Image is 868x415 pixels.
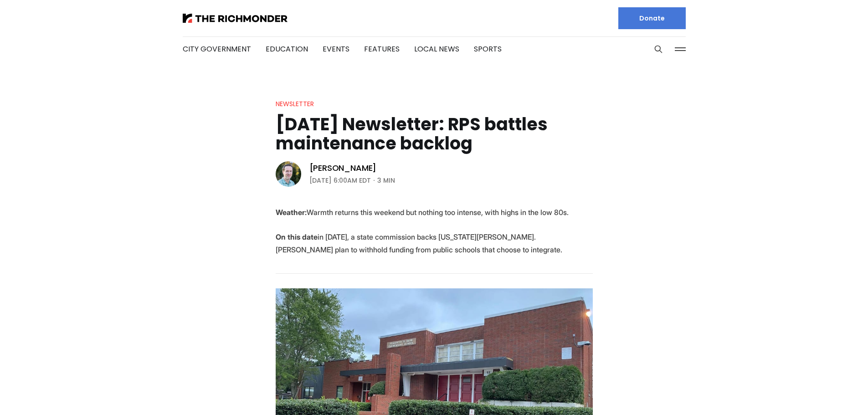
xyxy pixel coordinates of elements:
a: City Government [183,44,251,54]
strong: On this date [276,232,318,241]
p: Warmth returns this weekend but nothing too intense, with highs in the low 80s. [276,206,593,219]
a: Local News [414,44,459,54]
a: Donate [618,7,686,29]
h1: [DATE] Newsletter: RPS battles maintenance backlog [276,115,593,153]
a: [PERSON_NAME] [309,163,377,174]
a: Events [323,44,349,54]
a: Sports [474,44,502,54]
time: [DATE] 6:00AM EDT [309,175,371,186]
strong: Weather: [276,208,307,217]
a: Features [364,44,400,54]
span: 3 min [377,175,395,186]
img: Michael Phillips [276,161,301,187]
p: in [DATE], a state commission backs [US_STATE][PERSON_NAME]. [PERSON_NAME] plan to withhold fundi... [276,231,593,256]
button: Search this site [652,42,665,56]
img: The Richmonder [183,14,288,23]
iframe: portal-trigger [791,370,868,415]
a: Education [266,44,308,54]
a: Newsletter [276,99,314,108]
